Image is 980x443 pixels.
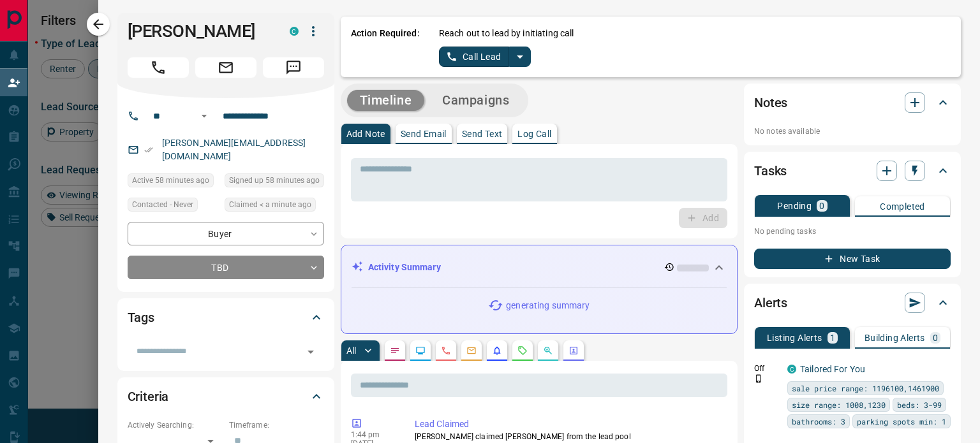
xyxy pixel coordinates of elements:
[865,333,925,342] p: Building Alerts
[830,333,835,342] p: 1
[439,47,510,67] button: Call Lead
[415,345,426,356] svg: Lead Browsing Activity
[568,345,579,356] svg: Agent Actions
[933,333,938,342] p: 0
[754,287,951,318] div: Alerts
[128,21,271,41] h1: [PERSON_NAME]
[225,198,324,215] div: Wed Aug 13 2025
[429,90,522,111] button: Campaigns
[754,92,787,113] h2: Notes
[229,198,311,211] span: Claimed < a minute ago
[754,293,787,313] h2: Alerts
[466,345,477,356] svg: Emails
[754,161,787,181] h2: Tasks
[439,47,531,67] div: split button
[347,90,425,111] button: Timeline
[543,345,553,356] svg: Opportunities
[351,430,396,439] p: 1:44 pm
[754,87,951,118] div: Notes
[754,156,951,186] div: Tasks
[390,345,400,356] svg: Notes
[128,222,324,245] div: Buyer
[492,345,502,356] svg: Listing Alerts
[401,129,447,138] p: Send Email
[792,398,886,411] span: size range: 1008,1230
[128,386,169,407] h2: Criteria
[462,129,503,138] p: Send Text
[792,415,845,428] span: bathrooms: 3
[128,307,154,328] h2: Tags
[128,256,324,279] div: TBD
[352,256,727,279] div: Activity Summary
[225,173,324,191] div: Wed Aug 13 2025
[777,201,812,210] p: Pending
[229,174,320,187] span: Signed up 58 minutes ago
[302,343,320,361] button: Open
[897,398,942,411] span: beds: 3-99
[517,345,528,356] svg: Requests
[767,333,822,342] p: Listing Alerts
[819,201,824,210] p: 0
[517,129,551,138] p: Log Call
[290,27,299,36] div: condos.ca
[128,173,218,191] div: Wed Aug 13 2025
[132,174,209,187] span: Active 58 minutes ago
[132,198,193,211] span: Contacted - Never
[754,249,951,269] button: New Task
[792,382,939,395] span: sale price range: 1196100,1461900
[787,365,796,374] div: condos.ca
[263,57,324,78] span: Message
[144,145,153,154] svg: Email Verified
[441,345,451,356] svg: Calls
[368,261,441,274] p: Activity Summary
[346,346,357,355] p: All
[506,299,590,312] p: generating summary
[346,129,385,138] p: Add Note
[128,302,324,333] div: Tags
[128,57,189,78] span: Call
[197,108,212,124] button: Open
[880,202,925,211] p: Completed
[195,57,256,78] span: Email
[415,431,722,442] p: [PERSON_NAME] claimed [PERSON_NAME] from the lead pool
[415,418,722,431] p: Lead Claimed
[229,419,324,431] p: Timeframe:
[754,222,951,241] p: No pending tasks
[439,27,574,40] p: Reach out to lead by initiating call
[351,27,420,67] p: Action Required:
[754,363,780,374] p: Off
[754,374,763,383] svg: Push Notification Only
[754,126,951,137] p: No notes available
[800,364,865,374] a: Tailored For You
[128,381,324,412] div: Criteria
[857,415,946,428] span: parking spots min: 1
[162,138,306,161] a: [PERSON_NAME][EMAIL_ADDRESS][DOMAIN_NAME]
